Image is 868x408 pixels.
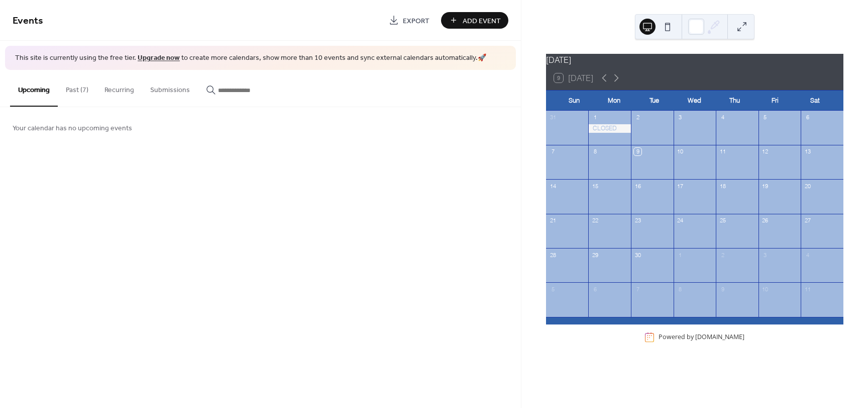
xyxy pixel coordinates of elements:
[804,114,811,121] div: 6
[591,182,599,190] div: 15
[677,114,684,121] div: 3
[441,12,508,29] button: Add Event
[677,217,684,224] div: 24
[715,91,755,111] div: Thu
[13,123,132,133] span: Your calendar has no upcoming events
[591,285,599,293] div: 6
[554,91,594,111] div: Sun
[13,11,43,31] span: Events
[634,91,675,111] div: Tue
[634,217,641,224] div: 23
[804,148,811,155] div: 13
[138,51,180,65] a: Upgrade now
[804,182,811,190] div: 20
[719,182,726,190] div: 18
[659,333,744,342] div: Powered by
[381,12,437,29] a: Export
[591,251,599,259] div: 29
[677,251,684,259] div: 1
[804,217,811,224] div: 27
[591,114,599,121] div: 1
[546,54,843,66] div: [DATE]
[755,91,795,111] div: Fri
[804,285,811,293] div: 11
[719,251,726,259] div: 2
[634,114,641,121] div: 2
[15,53,486,63] span: This site is currently using the free tier. to create more calendars, show more than 10 events an...
[549,251,557,259] div: 28
[58,70,96,106] button: Past (7)
[549,148,557,155] div: 7
[634,285,641,293] div: 7
[591,148,599,155] div: 8
[142,70,198,106] button: Submissions
[677,182,684,190] div: 17
[634,182,641,190] div: 16
[804,251,811,259] div: 4
[403,16,429,26] span: Export
[10,70,58,107] button: Upcoming
[549,285,557,293] div: 5
[762,217,769,224] div: 26
[762,285,769,293] div: 10
[549,217,557,224] div: 21
[463,16,501,26] span: Add Event
[762,182,769,190] div: 19
[719,217,726,224] div: 25
[634,251,641,259] div: 30
[762,148,769,155] div: 12
[549,114,557,121] div: 31
[675,91,715,111] div: Wed
[594,91,634,111] div: Mon
[719,285,726,293] div: 9
[591,217,599,224] div: 22
[588,124,631,133] div: CLOSED
[634,148,641,155] div: 9
[795,91,835,111] div: Sat
[762,251,769,259] div: 3
[719,148,726,155] div: 11
[695,333,744,342] a: [DOMAIN_NAME]
[677,148,684,155] div: 10
[549,182,557,190] div: 14
[677,285,684,293] div: 8
[762,114,769,121] div: 5
[96,70,142,106] button: Recurring
[719,114,726,121] div: 4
